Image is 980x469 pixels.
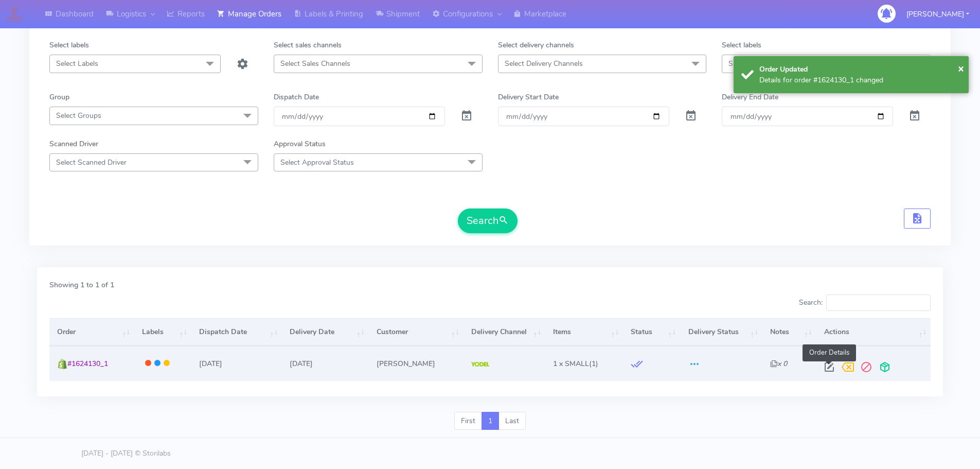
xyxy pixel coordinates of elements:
span: × [958,61,964,75]
th: Status: activate to sort column ascending [623,318,680,346]
input: Search: [826,294,931,311]
th: Delivery Channel: activate to sort column ascending [464,318,546,346]
span: (1) [553,359,598,369]
label: Delivery Start Date [498,92,559,102]
button: [PERSON_NAME] [899,4,977,25]
div: Details for order #1624130_1 changed [759,75,961,85]
a: 1 [482,412,499,430]
button: Close [958,61,964,76]
span: Select Box size [728,59,777,68]
label: Approval Status [274,138,326,149]
th: Actions: activate to sort column ascending [816,318,931,346]
th: Notes: activate to sort column ascending [762,318,816,346]
th: Delivery Date: activate to sort column ascending [282,318,369,346]
td: [PERSON_NAME] [369,346,464,380]
span: 1 x SMALL [553,359,589,369]
th: Order: activate to sort column ascending [49,318,134,346]
label: Showing 1 to 1 of 1 [49,280,114,290]
span: Select Delivery Channels [505,59,583,68]
th: Items: activate to sort column ascending [545,318,623,346]
button: Search [458,209,518,233]
div: Order Updated [759,64,961,75]
span: Select Sales Channels [280,59,350,68]
th: Delivery Status: activate to sort column ascending [680,318,762,346]
label: Scanned Driver [49,138,98,149]
span: #1624130_1 [67,359,108,369]
th: Customer: activate to sort column ascending [369,318,464,346]
th: Dispatch Date: activate to sort column ascending [191,318,282,346]
img: Yodel [471,362,489,367]
label: Select labels [49,40,89,50]
th: Labels: activate to sort column ascending [134,318,191,346]
i: x 0 [770,359,787,369]
td: [DATE] [191,346,282,380]
label: Select sales channels [274,40,342,50]
label: Group [49,92,69,102]
label: Delivery End Date [722,92,778,102]
span: Select Groups [56,111,101,120]
label: Dispatch Date [274,92,319,102]
span: Select Approval Status [280,158,354,167]
span: Select Labels [56,59,98,68]
span: Select Scanned Driver [56,158,127,167]
img: shopify.png [57,359,67,369]
label: Select labels [722,40,761,50]
td: [DATE] [282,346,369,380]
label: Select delivery channels [498,40,574,50]
label: Search: [799,294,931,311]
